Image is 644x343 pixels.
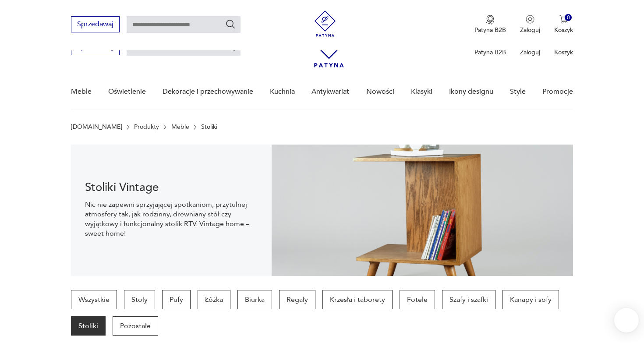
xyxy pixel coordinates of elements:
a: Ikona medaluPatyna B2B [474,15,506,34]
a: Szafy i szafki [442,290,495,309]
a: Krzesła i taborety [322,290,393,309]
a: Oświetlenie [108,75,146,109]
a: Klasyki [411,75,432,109]
a: Nowości [366,75,394,109]
button: Patyna B2B [474,15,506,34]
button: Szukaj [225,19,236,29]
a: Regały [279,290,315,309]
a: Pufy [162,290,191,309]
a: Promocje [542,75,573,109]
img: Ikona medalu [486,15,495,25]
a: Kuchnia [270,75,295,109]
a: Sprzedawaj [71,22,120,28]
a: Antykwariat [311,75,349,109]
a: [DOMAIN_NAME] [71,124,122,131]
button: 0Koszyk [554,15,573,34]
p: Koszyk [554,48,573,57]
img: 2a258ee3f1fcb5f90a95e384ca329760.jpg [272,145,573,276]
p: Zaloguj [520,26,540,34]
a: Meble [71,75,92,109]
a: Łóżka [198,290,230,309]
button: Sprzedawaj [71,16,120,32]
p: Nic nie zapewni sprzyjającej spotkaniom, przytulnej atmosfery tak, jak rodzinny, drewniany stół c... [85,200,258,238]
a: Biurka [237,290,272,309]
p: Patyna B2B [474,26,506,34]
a: Style [510,75,526,109]
div: 0 [565,14,572,21]
a: Dekoracje i przechowywanie [163,75,253,109]
a: Wszystkie [71,290,117,309]
img: Ikonka użytkownika [526,15,534,24]
a: Ikony designu [449,75,493,109]
a: Kanapy i sofy [502,290,559,309]
iframe: Smartsupp widget button [614,308,639,332]
p: Koszyk [554,26,573,34]
h1: Stoliki Vintage [85,182,258,193]
a: Produkty [134,124,159,131]
a: Sprzedawaj [71,45,120,51]
a: Pozostałe [113,316,158,336]
button: Zaloguj [520,15,540,34]
img: Ikona koszyka [559,15,568,24]
a: Fotele [400,290,435,309]
img: Patyna - sklep z meblami i dekoracjami vintage [312,11,338,37]
a: Stoliki [71,316,106,336]
a: Meble [171,124,189,131]
p: Patyna B2B [474,48,506,57]
p: Stoliki [201,124,217,131]
p: Zaloguj [520,48,540,57]
a: Stoły [124,290,155,309]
